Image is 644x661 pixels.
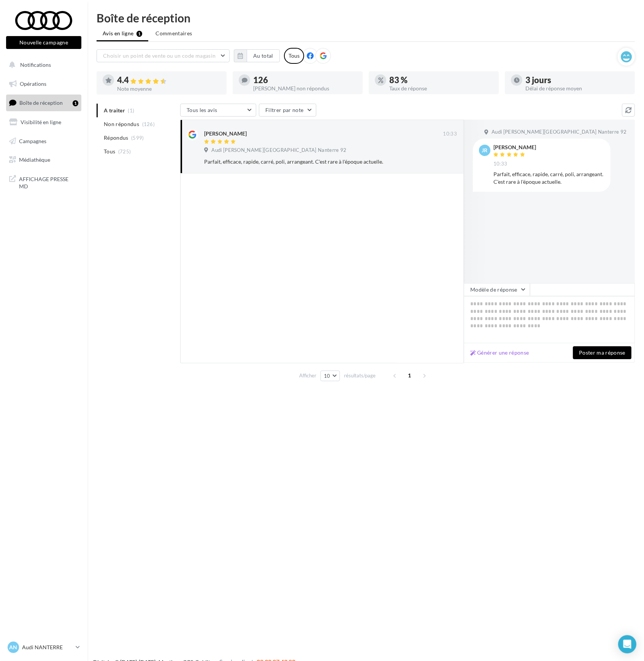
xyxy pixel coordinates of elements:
p: Audi NANTERRE [22,644,73,651]
span: Jr [482,147,488,154]
button: 10 [320,371,340,381]
div: Parfait, efficace, rapide, carré, poli, arrangeant. C'est rare à l'époque actuelle. [493,170,604,186]
span: Répondus [104,134,128,142]
div: 126 [253,76,357,84]
button: Au total [234,49,280,62]
div: Note moyenne [117,86,220,91]
div: Open Intercom Messenger [618,635,636,653]
button: Filtrer par note [259,104,316,117]
span: résultats/page [344,372,376,379]
button: Tous les avis [180,104,256,117]
span: Boîte de réception [19,99,63,106]
a: Opérations [5,76,83,92]
div: 4.4 [117,76,220,85]
button: Notifications [5,57,80,73]
a: AFFICHAGE PRESSE MD [5,171,83,193]
button: Choisir un point de vente ou un code magasin [97,49,230,62]
span: AN [10,644,17,651]
span: Notifications [20,62,51,68]
div: 1 [73,100,78,106]
span: (725) [118,148,131,155]
span: Visibilité en ligne [21,119,61,125]
span: AFFICHAGE PRESSE MD [19,174,78,190]
div: [PERSON_NAME] non répondus [253,86,357,91]
span: Audi [PERSON_NAME][GEOGRAPHIC_DATA] Nanterre 92 [492,129,627,136]
span: Audi [PERSON_NAME][GEOGRAPHIC_DATA] Nanterre 92 [211,147,346,154]
button: Générer une réponse [467,348,532,357]
div: Tous [284,48,304,64]
div: [PERSON_NAME] [204,130,247,137]
div: Parfait, efficace, rapide, carré, poli, arrangeant. C'est rare à l'époque actuelle. [204,158,408,166]
a: AN Audi NANTERRE [6,640,81,655]
span: (599) [131,135,144,141]
div: 83 % [389,76,493,84]
span: Médiathèque [19,156,50,163]
span: Campagnes [19,137,46,144]
button: Au total [247,49,280,62]
span: 1 [404,369,416,382]
span: Afficher [299,372,316,379]
span: Tous les avis [187,107,217,113]
a: Boîte de réception1 [5,95,83,111]
span: (126) [142,121,155,127]
a: Campagnes [5,133,83,149]
div: Taux de réponse [389,86,493,91]
span: Choisir un point de vente ou un code magasin [103,52,216,59]
span: 10:33 [443,131,457,137]
a: Médiathèque [5,152,83,168]
button: Poster ma réponse [573,346,631,359]
span: Commentaires [155,30,192,37]
div: Boîte de réception [97,12,635,24]
span: 10 [324,373,330,379]
span: 10:33 [493,161,508,167]
button: Modèle de réponse [464,283,530,296]
div: [PERSON_NAME] [493,145,536,150]
div: 3 jours [525,76,629,84]
a: Visibilité en ligne [5,114,83,130]
div: Délai de réponse moyen [525,86,629,91]
span: Opérations [20,80,46,87]
span: Non répondus [104,120,139,128]
span: Tous [104,148,115,155]
button: Nouvelle campagne [6,36,81,49]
